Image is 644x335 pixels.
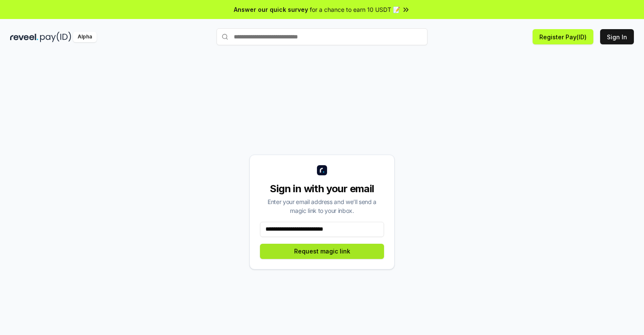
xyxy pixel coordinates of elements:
div: Sign in with your email [260,182,384,196]
button: Register Pay(ID) [533,29,593,44]
div: Enter your email address and we’ll send a magic link to your inbox. [260,197,384,215]
button: Sign In [600,29,634,44]
button: Request magic link [260,244,384,259]
span: Answer our quick survey [234,5,308,14]
img: logo_small [317,165,327,175]
div: Alpha [73,32,97,42]
span: for a chance to earn 10 USDT 📝 [310,5,400,14]
img: pay_id [40,32,71,42]
img: reveel_dark [10,32,38,42]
